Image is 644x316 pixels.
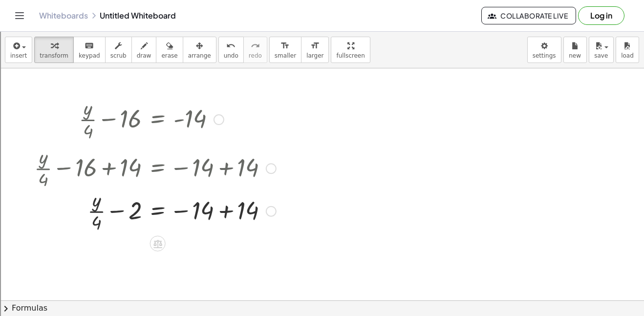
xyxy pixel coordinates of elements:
div: Home [4,4,204,13]
div: Sort A > Z [4,22,640,31]
div: Sign out [4,66,640,75]
span: transform [40,52,68,59]
div: Move To ... [4,40,640,49]
button: Toggle navigation [12,8,27,23]
button: Log in [578,6,624,25]
span: Collaborate Live [490,11,568,20]
button: transform [34,37,74,63]
a: Whiteboards [39,11,88,21]
div: Delete [4,49,640,58]
button: Collaborate Live [481,7,576,24]
div: Options [4,58,640,66]
div: Sort New > Old [4,31,640,40]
